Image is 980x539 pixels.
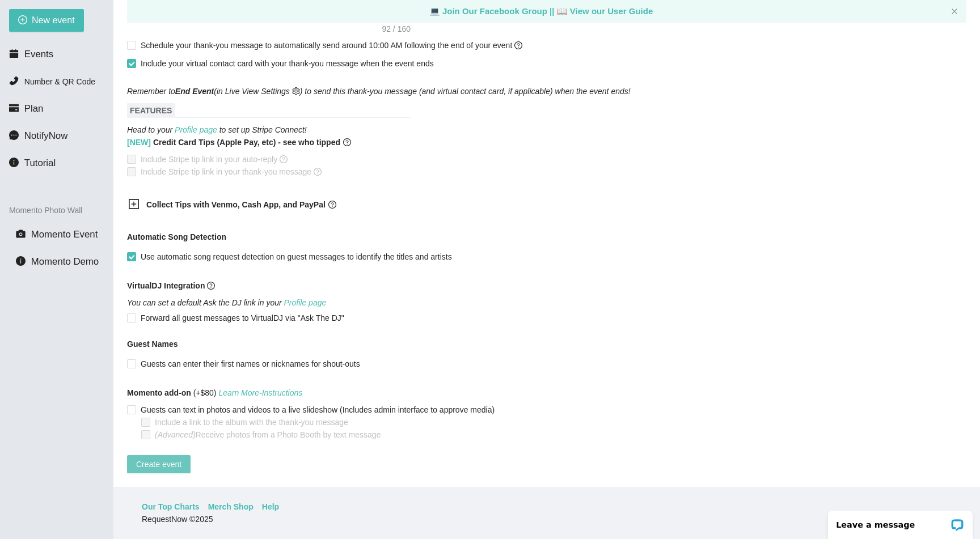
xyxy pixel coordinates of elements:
span: (+$80) [127,387,302,399]
b: VirtualDJ Integration [127,281,205,290]
span: Momento Demo [31,256,99,267]
a: Help [262,500,279,513]
span: info-circle [16,256,26,266]
i: - [218,388,302,397]
span: Momento Event [31,229,98,240]
i: Remember to (in Live View Settings ) to send this thank-you message (and virtual contact card, if... [127,87,631,96]
span: Forward all guest messages to VirtualDJ via "Ask The DJ" [136,312,349,324]
a: Learn More [218,388,259,397]
span: message [9,130,19,140]
b: Collect Tips with Venmo, Cash App, and PayPal [146,200,326,209]
button: Create event [127,455,191,473]
div: Keywords by Traffic [125,67,191,74]
b: Momento add-on [127,388,191,397]
span: Include your virtual contact card with your thank-you message when the event ends [141,59,434,68]
span: NotifyNow [24,130,67,141]
span: Guests can enter their first names or nicknames for shout-outs [136,358,365,370]
span: Schedule your thank-you message to automatically send around 10:00 AM following the end of your e... [141,41,522,50]
a: laptop Join Our Facebook Group || [429,6,557,16]
span: question-circle [314,168,322,176]
div: Domain: [DOMAIN_NAME] [29,29,125,39]
div: Domain Overview [43,67,102,74]
div: Collect Tips with Venmo, Cash App, and PayPalquestion-circle [119,192,403,219]
span: plus-circle [18,15,27,26]
span: question-circle [343,136,351,148]
span: laptop [557,6,568,16]
span: Plan [24,103,44,114]
span: New event [32,13,75,27]
img: website_grey.svg [18,29,27,39]
b: Guest Names [127,339,178,349]
span: plus-square [128,198,140,210]
a: Profile page [284,298,327,307]
a: laptop View our User Guide [557,6,653,16]
img: tab_domain_overview_orange.svg [31,66,40,75]
iframe: LiveChat chat widget [821,503,980,539]
span: Use automatic song request detection on guest messages to identify the titles and artists [136,251,457,263]
a: Our Top Charts [142,500,200,513]
span: question-circle [207,282,215,290]
span: question-circle [328,201,336,209]
i: (Advanced) [155,430,196,439]
span: [NEW] [127,138,151,147]
b: Automatic Song Detection [127,231,226,243]
span: Tutorial [24,158,56,168]
a: Profile page [175,125,217,134]
div: RequestNow © 2025 [142,513,949,525]
img: tab_keywords_by_traffic_grey.svg [113,66,122,75]
span: Receive photos from a Photo Booth by text message [150,428,385,441]
span: Create event [136,458,181,470]
button: close [951,8,958,15]
img: logo_orange.svg [18,18,27,27]
span: phone [9,76,19,86]
span: Number & QR Code [24,77,95,86]
span: camera [16,229,26,239]
span: calendar [9,49,19,58]
span: FEATURES [127,103,175,118]
a: Instructions [262,388,303,397]
span: credit-card [9,103,19,113]
span: Include Stripe tip link in your thank-you message [136,165,326,178]
b: End Event [175,87,214,96]
span: question-circle [280,155,288,163]
span: Events [24,49,53,60]
i: Head to your to set up Stripe Connect! [127,125,307,134]
span: Include Stripe tip link in your auto-reply [136,153,292,165]
i: You can set a default Ask the DJ link in your [127,298,326,307]
span: setting [292,87,300,95]
span: info-circle [9,158,19,167]
a: Merch Shop [208,500,254,513]
span: Guests can text in photos and videos to a live slideshow (Includes admin interface to approve media) [136,404,499,416]
span: Include a link to the album with the thank-you message [150,416,353,428]
span: question-circle [514,41,522,49]
div: v 4.0.25 [32,18,56,27]
b: Credit Card Tips (Apple Pay, etc) - see who tipped [127,136,340,148]
button: plus-circleNew event [9,9,84,32]
span: laptop [429,6,440,16]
